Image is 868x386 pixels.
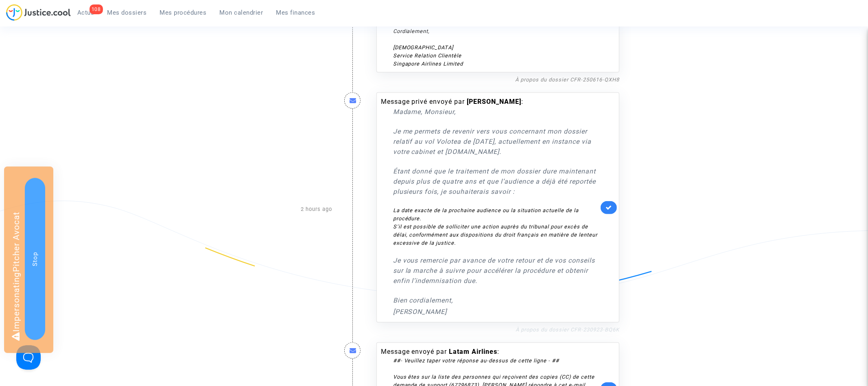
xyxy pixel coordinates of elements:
button: Stop [25,178,45,340]
li: La date exacte de la prochaine audience ou la situation actuelle de la procédure. [393,206,599,223]
span: Stop [31,252,39,266]
p: Je vous remercie par avance de votre retour et de vos conseils sur la marche à suivre pour accélé... [393,255,599,286]
a: À propos du dossier CFR-250616-QXH8 [515,77,619,83]
div: 2 hours ago [243,84,338,334]
span: Mes dossiers [107,9,147,16]
div: ##- Veuillez taper votre réponse au-dessus de cette ligne - ## [393,357,599,365]
b: Latam Airlines [449,348,498,355]
iframe: Help Scout Beacon - Open [16,345,41,370]
span: [DEMOGRAPHIC_DATA] Service Relation Clientèle Singapore Airlines Limited [393,44,464,67]
div: 108 [90,4,103,14]
a: Mon calendrier [213,7,270,19]
a: Mes procédures [153,7,213,19]
span: Mon calendrier [220,9,263,16]
a: 108Actus [71,7,101,19]
p: Étant donné que le traitement de mon dossier dure maintenant depuis plus de quatre ans et que l’a... [393,166,599,197]
li: S’il est possible de solliciter une action auprès du tribunal pour excès de délai, conformément a... [393,223,599,247]
p: Je me permets de revenir vers vous concernant mon dossier relatif au vol Volotea de [DATE], actue... [393,126,599,157]
span: Mes finances [276,9,315,16]
a: Mes dossiers [101,7,153,19]
a: Mes finances [270,7,322,19]
span: Actus [77,9,94,16]
b: [PERSON_NAME] [467,98,522,105]
span: Cordialement, [393,28,430,34]
span: Mes procédures [160,9,207,16]
img: jc-logo.svg [6,4,71,21]
div: Message privé envoyé par : [381,97,599,317]
p: Madame, Monsieur, [393,107,599,117]
a: À propos du dossier CFR-230923-BQ6K [516,327,619,333]
div: Impersonating [4,167,53,353]
p: Bien cordialement, [393,295,599,305]
p: [PERSON_NAME] [393,307,599,317]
